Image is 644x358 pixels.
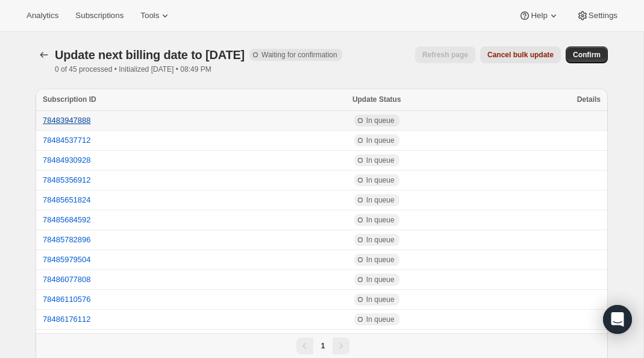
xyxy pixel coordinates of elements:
span: Settings [589,11,617,20]
span: Update Status [352,95,401,104]
span: In queue [366,235,395,245]
span: In queue [366,295,395,304]
p: 0 of 45 processed • Initialized [DATE] • 08:49 PM [55,64,251,74]
button: 78484930928 [43,155,91,165]
button: Tools [133,7,178,24]
span: Waiting for confirmation [261,50,337,60]
span: 1 [321,342,325,350]
button: 78486077808 [43,275,91,284]
button: 78485651824 [43,195,91,204]
span: Subscriptions [75,11,123,20]
button: Subscriptions [68,7,131,24]
button: 78486110576 [43,295,91,304]
span: Tools [140,11,159,20]
span: Update next billing date to [DATE] [55,48,245,61]
span: In queue [366,175,395,185]
span: In queue [366,155,395,165]
button: Analytics [19,7,66,24]
button: 78484537712 [43,136,91,145]
button: 78483947888 [43,116,91,125]
span: In queue [366,255,395,265]
span: In queue [366,215,395,225]
button: 78485684592 [43,215,91,224]
button: Confirm [566,46,608,63]
span: In queue [366,116,395,125]
span: Subscription ID [43,95,96,104]
button: Settings [569,7,625,24]
span: In queue [366,195,395,205]
button: Help [511,7,566,24]
span: In queue [366,136,395,145]
span: Confirm [573,50,601,60]
span: Help [531,11,547,20]
button: 78485979504 [43,255,91,264]
button: 78485782896 [43,235,91,244]
nav: Pagination [36,333,608,358]
button: 78486176112 [43,315,91,324]
span: Analytics [27,11,58,20]
button: Cancel bulk update [480,46,561,63]
span: In queue [366,275,395,284]
span: In queue [366,315,395,324]
span: Cancel bulk update [487,50,554,60]
button: 78485356912 [43,175,91,184]
div: Open Intercom Messenger [603,305,632,334]
span: Details [577,95,601,104]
